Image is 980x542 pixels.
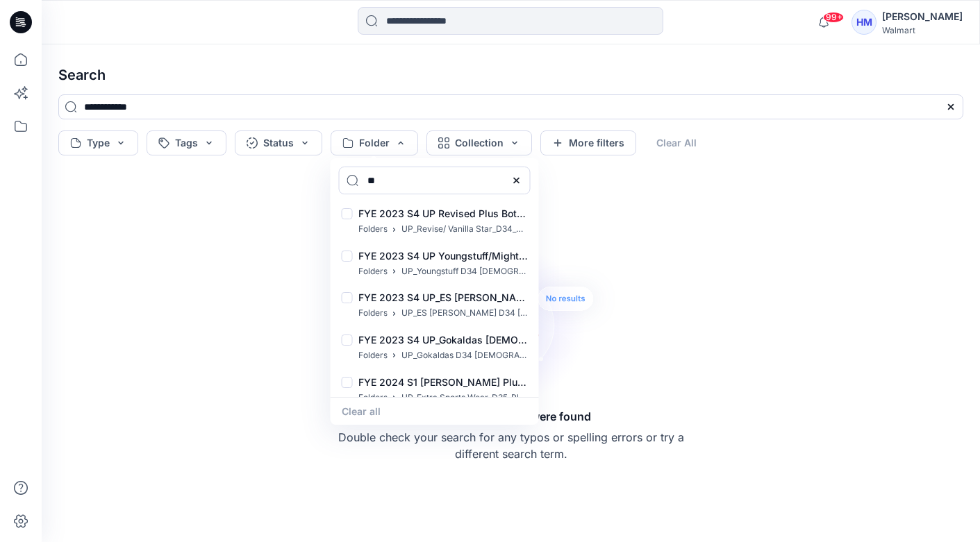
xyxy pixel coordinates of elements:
[852,10,877,35] div: HM
[358,248,528,264] p: FYE 2023 S4 UP Youngstuff/Mighty Hurrincane [PERSON_NAME]
[358,264,388,279] p: Folders
[358,332,528,348] p: FYE 2023 S4 UP_Gokaldas [DEMOGRAPHIC_DATA] Bottoms Board
[333,200,536,242] div: FYE 2023 S4 UP Revised Plus Bottoms
[540,130,636,155] button: More filters
[358,391,388,405] p: Folders
[47,56,974,94] h4: Search
[882,25,963,35] div: Walmart
[401,348,528,363] p: UP_Gokaldas D34 [DEMOGRAPHIC_DATA] Bottoms
[401,222,528,237] p: UP_Revise/ Vanilla Star_D34_Plus Bottoms
[333,284,536,326] div: FYE 2023 S4 UP_ES Sutton Ladies Sweaters Board
[338,429,685,462] p: Double check your search for any typos or spelling errors or try a different search term.
[882,8,963,25] div: [PERSON_NAME]
[401,391,528,405] p: UP_Extra Sports Wear_D35_Plus Tops & Dresses
[358,374,528,391] p: FYE 2024 S1 [PERSON_NAME] Plus Dresses
[358,222,388,237] p: Folders
[401,264,528,279] p: UP_Youngstuff D34 [DEMOGRAPHIC_DATA] Bottoms
[358,306,388,321] p: Folders
[358,205,528,222] p: FYE 2023 S4 UP Revised Plus Bottoms
[358,289,528,306] p: FYE 2023 S4 UP_ES [PERSON_NAME] [DEMOGRAPHIC_DATA] Sweaters Board
[333,326,536,369] div: FYE 2023 S4 UP_Gokaldas Ladies Bottoms Board
[823,12,844,23] span: 99+
[333,369,536,411] div: FYE 2024 S1 ES Sutton Plus Dresses
[147,130,226,155] button: Tags
[401,306,528,321] p: UP_ES [PERSON_NAME] D34 [DEMOGRAPHIC_DATA] Sweaters
[333,242,536,285] div: FYE 2023 S4 UP Youngstuff/Mighty Hurrincane Missy Bottoms
[235,130,322,155] button: Status
[426,130,532,155] button: Collection
[358,348,388,363] p: Folders
[58,130,138,155] button: Type
[331,130,418,155] button: Folder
